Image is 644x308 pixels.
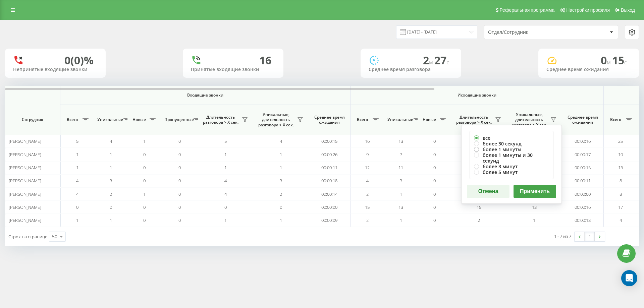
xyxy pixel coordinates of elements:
div: 0 (0)% [64,54,94,67]
td: 00:00:15 [309,135,351,148]
span: 4 [224,191,227,197]
span: 17 [618,204,623,210]
span: Строк на странице [8,234,47,240]
span: 0 [601,53,612,67]
span: 1 [143,138,146,144]
span: [PERSON_NAME] [9,165,41,171]
span: Уникальные, длительность разговора > Х сек. [510,112,548,128]
span: Новые [421,117,438,122]
div: Отдел/Сотрудник [488,29,568,35]
span: Среднее время ожидания [567,115,598,125]
span: 0 [178,138,181,144]
span: 1 [110,165,112,171]
span: Всего [607,117,624,122]
span: 1 [224,217,227,223]
label: более 3 минут [474,164,549,169]
span: [PERSON_NAME] [9,204,41,210]
span: 3 [280,178,282,184]
span: 15 [477,204,481,210]
span: 2 [110,191,112,197]
span: 3 [400,178,402,184]
span: 0 [143,165,146,171]
span: Новые [131,117,148,122]
span: 0 [433,191,436,197]
span: Всего [64,117,80,122]
span: Уникальные [387,117,412,122]
span: 4 [366,178,369,184]
td: 00:00:14 [309,187,351,200]
span: 4 [76,178,78,184]
td: 00:00:13 [562,214,604,227]
span: 13 [532,204,537,210]
span: 0 [178,204,181,210]
span: 10 [618,151,623,158]
span: 0 [433,138,436,144]
span: 1 [400,191,402,197]
span: 1 [76,165,78,171]
span: c [624,59,627,66]
span: Реферальная программа [499,7,554,13]
label: более 30 секунд [474,141,549,146]
span: 5 [224,138,227,144]
span: [PERSON_NAME] [9,151,41,158]
span: 15 [365,204,370,210]
td: 00:00:00 [309,201,351,214]
span: 25 [618,138,623,144]
span: 1 [224,165,227,171]
span: Исходящие звонки [366,93,588,98]
span: Настройки профиля [566,7,610,13]
span: Среднее время ожидания [314,115,345,125]
span: 0 [143,217,146,223]
span: 4 [280,138,282,144]
span: Длительность разговора > Х сек. [201,115,240,125]
div: Непринятые входящие звонки [13,67,98,72]
span: 1 [76,151,78,158]
button: Отмена [467,185,509,198]
td: 00:00:16 [562,135,604,148]
div: Open Intercom Messenger [621,270,637,286]
td: 00:00:00 [562,187,604,200]
div: 16 [259,54,271,67]
span: 0 [76,204,78,210]
span: 4 [110,138,112,144]
td: 00:00:18 [309,174,351,187]
span: 0 [178,178,181,184]
span: 7 [400,151,402,158]
span: c [446,59,449,66]
span: 9 [366,151,369,158]
span: 0 [178,151,181,158]
span: 0 [433,217,436,223]
span: 5 [76,138,78,144]
td: 00:00:17 [562,148,604,161]
span: 2 [280,191,282,197]
td: 00:00:26 [309,148,351,161]
span: Выход [621,7,635,13]
span: Длительность разговора > Х сек. [454,115,493,125]
span: 1 [400,217,402,223]
span: 1 [280,151,282,158]
span: 0 [433,165,436,171]
span: 1 [110,151,112,158]
label: все [474,135,549,141]
span: 4 [76,191,78,197]
span: 2 [478,217,480,223]
button: Применить [514,185,556,198]
span: Уникальные [97,117,121,122]
span: Уникальные, длительность разговора > Х сек. [257,112,295,128]
div: 1 - 7 из 7 [554,233,571,240]
span: [PERSON_NAME] [9,178,41,184]
span: 4 [620,217,622,223]
span: Всего [354,117,371,122]
td: 00:00:11 [309,161,351,174]
span: 0 [433,151,436,158]
span: 1 [143,191,146,197]
span: 2 [366,217,369,223]
div: Среднее время разговора [369,67,453,72]
span: 1 [280,165,282,171]
span: 8 [620,178,622,184]
td: 00:00:16 [562,201,604,214]
td: 00:00:15 [562,161,604,174]
label: более 1 минуты [474,146,549,152]
span: 15 [612,53,627,67]
label: более 5 минут [474,169,549,175]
